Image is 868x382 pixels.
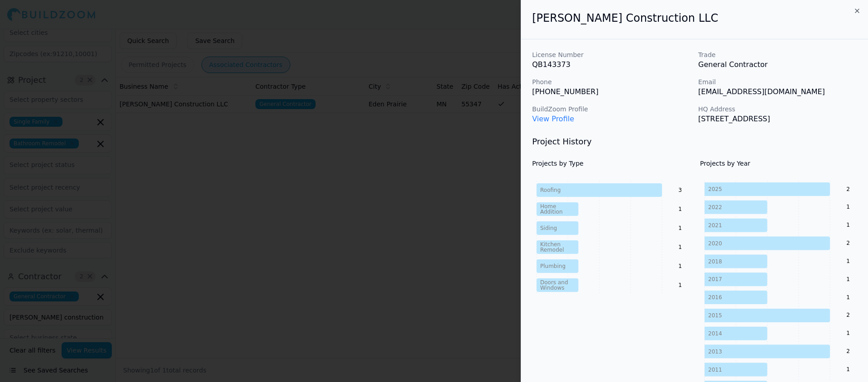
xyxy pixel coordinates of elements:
text: 1 [679,263,682,269]
tspan: Home [540,203,556,210]
tspan: Plumbing [540,263,566,269]
text: 1 [679,282,682,288]
text: 1 [846,330,850,336]
h2: [PERSON_NAME] Construction LLC [532,11,857,25]
tspan: 2017 [708,276,722,282]
text: 2 [846,348,850,354]
tspan: Siding [540,225,557,231]
h3: Project History [532,135,857,148]
tspan: 2018 [708,258,722,265]
tspan: Roofing [540,187,561,193]
h4: Projects by Year [700,159,857,168]
tspan: 2020 [708,240,722,247]
p: Email [698,77,857,86]
tspan: 2021 [708,222,722,229]
tspan: 2013 [708,349,722,355]
tspan: 2025 [708,186,722,192]
tspan: 2016 [708,294,722,301]
p: QB143373 [532,59,691,70]
text: 3 [679,187,682,193]
h4: Projects by Type [532,159,689,168]
tspan: Windows [540,285,565,291]
text: 1 [679,225,682,231]
p: General Contractor [698,59,857,70]
p: [STREET_ADDRESS] [698,114,857,124]
tspan: Remodel [540,247,564,253]
text: 2 [846,186,850,192]
p: BuildZoom Profile [532,105,691,114]
p: License Number [532,50,691,59]
tspan: Kitchen [540,241,561,248]
a: View Profile [532,115,574,123]
text: 1 [846,258,850,264]
tspan: 2015 [708,312,722,319]
p: HQ Address [698,105,857,114]
tspan: 2014 [708,330,722,337]
text: 1 [846,204,850,210]
text: 1 [846,276,850,282]
text: 2 [846,240,850,246]
text: 2 [846,312,850,318]
tspan: 2022 [708,204,722,210]
tspan: Doors and [540,279,568,286]
tspan: 2011 [708,367,722,373]
p: [PHONE_NUMBER] [532,86,691,97]
p: [EMAIL_ADDRESS][DOMAIN_NAME] [698,86,857,97]
text: 1 [846,366,850,372]
text: 1 [846,294,850,301]
p: Phone [532,77,691,86]
text: 1 [846,222,850,228]
text: 1 [679,206,682,212]
tspan: Addition [540,209,563,215]
p: Trade [698,50,857,59]
text: 1 [679,244,682,250]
